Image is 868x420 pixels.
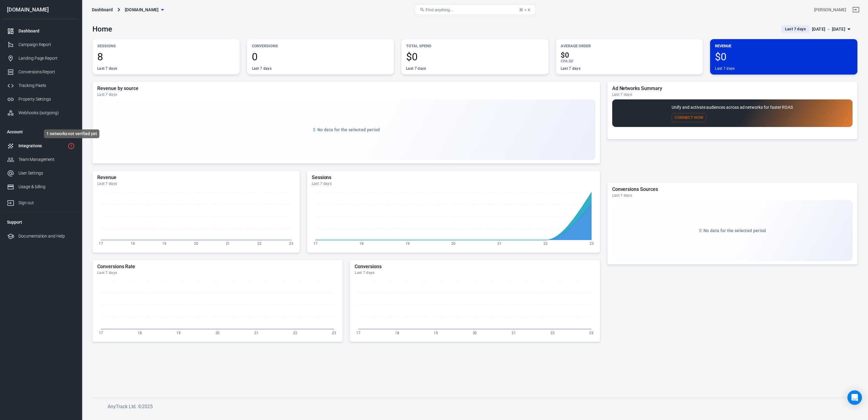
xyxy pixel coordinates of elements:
[313,242,318,246] tspan: 17
[561,66,580,71] div: Last 7 days
[162,242,166,246] tspan: 19
[415,5,536,15] button: Find anything...⌘ + K
[359,242,364,246] tspan: 18
[317,127,380,132] span: No data for the selected period
[18,28,75,34] div: Dashboard
[97,85,595,92] h5: Revenue by source
[612,85,853,92] h5: Ad Networks Summary
[512,331,516,335] tspan: 21
[254,331,259,335] tspan: 21
[2,215,80,229] li: Support
[812,25,845,33] div: [DATE] － [DATE]
[131,242,135,246] tspan: 18
[2,38,80,52] a: Campaign Report
[97,264,338,270] h5: Conversions Rate
[92,7,113,13] div: Dashboard
[2,125,80,139] li: Account
[312,181,595,186] div: Last 7 days
[18,42,75,48] div: Campaign Report
[612,92,853,97] div: Last 7 days
[406,43,544,49] p: Total Spend
[122,4,166,15] button: [DOMAIN_NAME]
[99,242,103,246] tspan: 17
[612,186,853,192] h5: Conversions Sources
[97,66,117,71] div: Last 7 days
[426,8,453,12] span: Find anything...
[97,181,295,186] div: Last 7 days
[776,24,857,34] button: Last 7 days[DATE] － [DATE]
[395,331,399,335] tspan: 18
[814,7,846,13] div: Account id: 8mMXLX3l
[589,242,594,246] tspan: 23
[849,2,863,17] a: Sign out
[18,96,75,102] div: Property Settings
[589,331,593,335] tspan: 23
[289,242,293,246] tspan: 23
[18,200,75,206] div: Sign out
[2,194,80,210] a: Sign out
[18,82,75,89] div: Tracking Pixels
[226,242,230,246] tspan: 21
[92,25,112,33] h3: Home
[252,66,272,71] div: Last 7 days
[18,170,75,176] div: User Settings
[406,52,544,62] span: $0
[406,66,426,71] div: Last 7 days
[473,331,477,335] tspan: 20
[2,65,80,79] a: Conversions Report
[569,59,573,63] span: $0
[176,331,181,335] tspan: 19
[68,142,75,150] svg: 1 networks not verified yet
[519,8,530,12] div: ⌘ + K
[18,55,75,62] div: Landing Page Report
[703,228,766,233] span: No data for the selected period
[2,92,80,106] a: Property Settings
[2,79,80,92] a: Tracking Pixels
[497,242,502,246] tspan: 21
[97,52,235,62] span: 8
[97,270,338,275] div: Last 7 days
[715,52,853,62] span: $0
[405,242,409,246] tspan: 19
[97,43,235,49] p: Sessions
[293,331,297,335] tspan: 22
[2,153,80,166] a: Team Management
[561,43,698,49] p: Average Order
[215,331,220,335] tspan: 20
[97,175,295,181] h5: Revenue
[18,184,75,190] div: Usage & billing
[252,43,389,49] p: Conversions
[783,26,808,32] span: Last 7 days
[2,180,80,194] a: Usage & billing
[355,270,595,275] div: Last 7 days
[125,6,159,14] span: protsotsil.shop
[257,242,262,246] tspan: 22
[18,69,75,75] div: Conversions Report
[99,331,103,335] tspan: 17
[252,52,389,62] span: 0
[561,59,569,63] span: CPA :
[561,52,698,59] span: $0
[2,24,80,38] a: Dashboard
[672,104,793,111] p: Unify and activate audiences across ad networks for faster ROAS
[672,113,706,122] button: Connect Now
[97,92,595,97] div: Last 7 days
[18,110,75,116] div: Webhooks (outgoing)
[355,264,595,270] h5: Conversions
[108,403,562,410] h6: AnyTrack Ltd. © 2025
[434,331,438,335] tspan: 19
[847,390,862,405] div: Open Intercom Messenger
[2,166,80,180] a: User Settings
[715,66,735,71] div: Last 7 days
[543,242,548,246] tspan: 22
[550,331,555,335] tspan: 22
[451,242,456,246] tspan: 20
[2,52,80,65] a: Landing Page Report
[18,156,75,163] div: Team Management
[2,106,80,120] a: Webhooks (outgoing)
[18,143,65,149] div: Integrations
[2,139,80,153] a: Integrations
[715,43,853,49] p: Revenue
[312,175,595,181] h5: Sessions
[18,233,75,239] div: Documentation and Help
